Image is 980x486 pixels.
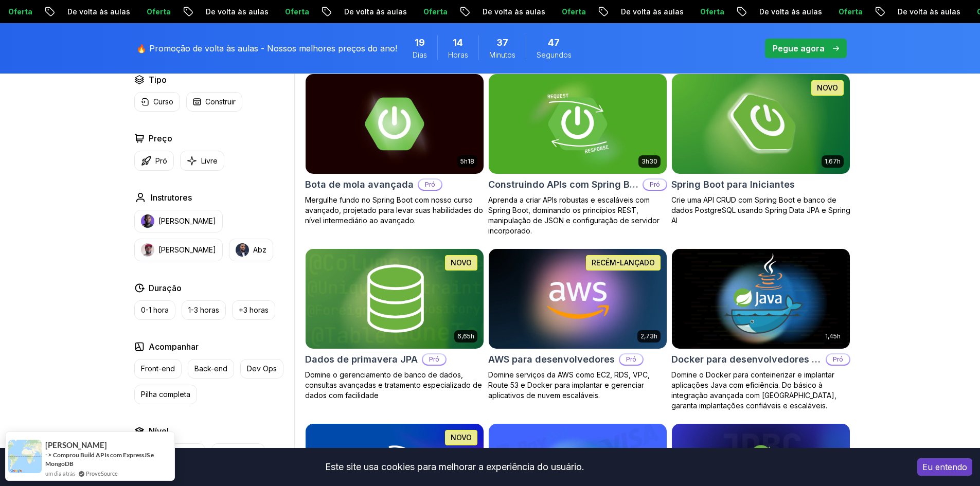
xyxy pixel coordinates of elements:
[489,74,667,174] img: Construindo APIs com Spring Boot Card
[134,300,175,320] button: 0-1 hora
[305,179,414,190] font: Bota de mola avançada
[488,354,615,365] font: AWS para desenvolvedores
[488,179,645,190] font: Construindo APIs com Spring Boot
[283,7,308,16] font: Oferta
[66,7,129,16] font: De volta às aulas
[141,243,154,257] img: instrutor img
[548,35,560,50] span: 47 Seconds
[672,249,850,349] img: Cartão Docker para desenvolvedores Java
[158,217,216,225] font: [PERSON_NAME]
[457,332,474,340] font: 6,65h
[896,7,959,16] font: De volta às aulas
[182,300,226,320] button: 1-3 horas
[837,7,861,16] font: Oferta
[825,332,841,340] font: 1,45h
[429,355,439,363] font: Pró
[560,7,584,16] font: Oferta
[671,74,850,226] a: Cartão Spring Boot para Iniciantes1,67hNOVOSpring Boot para IniciantesCrie uma API CRUD com Sprin...
[496,35,508,50] span: 37 minutos
[922,462,967,472] font: Eu entendo
[45,451,52,459] font: ->
[149,133,172,143] font: Preço
[667,71,854,176] img: Cartão Spring Boot para Iniciantes
[211,443,265,463] button: Nível médio
[305,370,482,400] font: Domine o gerenciamento de banco de dados, consultas avançadas e tratamento especializado de dados...
[151,192,192,203] font: Instrutores
[158,245,216,254] font: [PERSON_NAME]
[149,283,182,293] font: Duração
[141,390,190,399] font: Pilha completa
[833,355,843,363] font: Pró
[153,97,173,106] font: Curso
[305,354,418,365] font: Dados de primavera JPA
[134,92,180,112] button: Curso
[640,332,657,340] font: 2,73h
[134,385,197,404] button: Pilha completa
[489,249,667,349] img: Cartão AWS para Desenvolvedores
[253,245,266,254] font: Abz
[671,354,834,365] font: Docker para desenvolvedores Java
[642,157,657,165] font: 3h30
[671,248,850,411] a: Cartão Docker para desenvolvedores Java1,45hDocker para desenvolvedores JavaPróDomine o Docker pa...
[305,74,484,226] a: Cartão de inicialização de primavera avançado5h18Bota de mola avançadaPróMergulhe fundo no Spring...
[488,74,667,236] a: Construindo APIs com Spring Boot Card3h30Construindo APIs com Spring BootPróAprenda a criar APIs ...
[481,7,544,16] font: De volta às aulas
[236,243,249,257] img: instrutor img
[453,37,463,48] font: 14
[86,470,118,477] font: ProveSource
[229,239,273,261] button: instrutor imgAbz
[415,35,425,50] span: 19 dias
[134,239,223,261] button: instrutor img[PERSON_NAME]
[141,364,175,373] font: Front-end
[488,370,650,400] font: Domine serviços da AWS como EC2, RDS, VPC, Route 53 e Docker para implantar e gerenciar aplicativ...
[141,305,169,314] font: 0-1 hora
[825,157,841,165] font: 1,67h
[453,35,463,50] span: 14 horas
[188,359,234,379] button: Back-end
[45,440,107,449] font: [PERSON_NAME]
[232,300,275,320] button: +3 horas
[180,151,224,171] button: Livre
[488,195,660,235] font: Aprenda a criar APIs robustas e escaláveis ​​com Spring Boot, dominando os princípios REST, manip...
[141,214,154,228] img: instrutor img
[194,364,227,373] font: Back-end
[149,426,169,436] font: Nível
[422,7,446,16] font: Oferta
[247,364,277,373] font: Dev Ops
[699,7,723,16] font: Oferta
[240,359,283,379] button: Dev Ops
[7,7,31,16] font: Oferta
[205,97,236,106] font: Construir
[671,179,795,190] font: Spring Boot para Iniciantes
[626,355,636,363] font: Pró
[671,370,836,410] font: Domine o Docker para conteinerizar e implantar aplicações Java com eficiência. Do básico à integr...
[592,258,655,267] font: RECÉM-LANÇADO
[917,458,972,476] button: Aceitar cookies
[413,50,427,59] font: Dias
[451,433,472,442] font: NOVO
[86,469,118,478] a: ProveSource
[325,461,584,472] font: Este site usa cookies para melhorar a experiência do usuário.
[145,7,169,16] font: Oferta
[305,248,484,401] a: Cartão JPA Spring Data6,65hNOVODados de primavera JPAPróDomine o gerenciamento de banco de dados,...
[415,37,425,48] font: 19
[488,248,667,401] a: Cartão AWS para Desenvolvedores2,73hRECÉM-LANÇADOAWS para desenvolvedoresPróDomine serviços da AW...
[489,50,515,59] font: Minutos
[134,359,182,379] button: Front-end
[134,151,174,171] button: Pró
[45,451,154,467] a: Comprou Build APIs com ExpressJS e MongoDB
[201,156,218,165] font: Livre
[451,258,472,267] font: NOVO
[306,74,484,174] img: Cartão de inicialização de primavera avançado
[496,37,508,48] font: 37
[425,181,435,188] font: Pró
[460,157,474,165] font: 5h18
[773,43,825,53] font: Pegue agora
[619,7,682,16] font: De volta às aulas
[8,440,42,473] img: imagem de notificação de prova social provesource
[149,341,199,352] font: Acompanhar
[343,7,405,16] font: De volta às aulas
[136,43,397,53] font: 🔥 Promoção de volta às aulas - Nossos melhores preços do ano!
[239,305,269,314] font: +3 horas
[306,249,484,349] img: Cartão JPA Spring Data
